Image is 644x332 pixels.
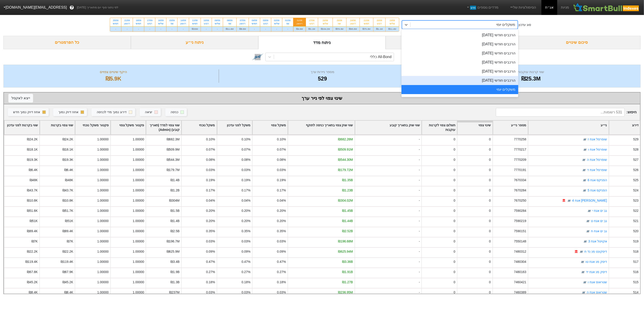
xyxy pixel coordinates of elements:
div: 0 [454,198,455,203]
img: tase link [579,250,584,254]
div: 528 [633,147,639,152]
div: Toggle SortBy [146,121,181,135]
div: - [355,135,422,145]
div: ₪24.2K [62,137,73,142]
div: - [271,26,282,32]
a: שטראוס אגח ו [588,281,607,284]
div: ₪1.45B [342,208,353,213]
div: רביעי [263,22,268,25]
div: 0 [489,157,491,162]
div: רביעי [204,22,209,25]
div: 1.00000 [97,147,109,152]
div: 14/09 [180,19,186,22]
div: 0 [489,208,491,213]
div: Toggle SortBy [457,121,493,135]
span: חיפוש : [496,108,637,117]
div: ₪51K [65,219,73,223]
div: - [260,26,271,32]
img: tase link [582,290,586,295]
div: - [355,217,422,227]
div: 0.35% [277,229,286,234]
img: SmartBull [573,3,640,12]
div: 02/09 [274,19,279,22]
button: ייצא לאקסל [8,94,33,103]
div: שלישי [158,22,163,25]
div: ₪9.8M [237,26,249,32]
div: ₪19.3K [27,157,38,162]
div: 0 [489,219,491,223]
img: tase link [582,168,586,173]
div: 1.00000 [133,137,144,142]
div: - [355,166,422,176]
div: 0.04% [277,198,286,203]
div: ₪2.52B [342,229,353,234]
div: 0.03% [206,168,215,172]
div: שני [169,22,175,25]
div: ₪1.44B [342,219,353,223]
div: ₪179.72M [338,168,353,172]
a: דיסק מנ אגח טו [586,260,607,264]
div: - [355,176,422,186]
div: 08/09 [226,19,234,22]
div: 25/08 [336,19,344,22]
div: 0.07% [277,147,286,152]
div: 09/09 [215,19,220,22]
img: tase link [587,209,592,213]
div: 527 [633,157,639,162]
div: 1.00000 [133,208,144,213]
div: - [178,26,189,32]
div: ₪89.4K [62,229,73,234]
div: ₪51.6K [27,208,38,213]
img: tase link [583,280,587,285]
div: ₪25.3M [427,75,635,83]
div: 0.10% [206,137,215,142]
div: 1.00000 [97,178,109,183]
div: 1.00000 [97,219,109,223]
div: ₪194.2M [318,26,333,32]
div: 1.00000 [97,229,109,234]
div: ₪78.3M [333,26,346,32]
a: שטראוס אגח ה [587,291,607,294]
div: - [166,26,177,32]
img: tase link [582,178,587,183]
div: 26/08 [321,19,330,22]
div: 16/09 [158,19,163,22]
div: 19/08 [388,19,396,22]
div: שלישי [388,22,396,25]
div: 04/09 [252,19,257,22]
div: ₪682.3M [167,137,180,142]
div: - [355,186,422,196]
div: - [201,26,212,32]
div: 0 [489,229,491,234]
a: גב ים אגח י [592,209,607,213]
div: 0.10% [242,137,250,142]
div: כניסה [171,110,178,115]
div: ₪2.5B [171,229,180,234]
div: דירוג נמוך מדי לכניסה [97,110,127,115]
div: ₪33M [189,26,201,32]
div: 1.00000 [97,188,109,193]
span: ? [71,5,73,11]
div: Toggle SortBy [493,121,528,135]
div: - [355,227,422,237]
div: ₪24.2K [27,137,38,142]
div: Toggle SortBy [355,121,422,135]
div: ₪43.7K [27,188,38,193]
div: 0 [489,168,491,172]
div: ₪48K [30,178,38,183]
div: ניתוח מדד [258,36,386,49]
div: 0 [454,178,455,183]
div: 0.07% [206,147,215,152]
div: 1.00000 [133,188,144,193]
div: ₪544.3M [167,157,180,162]
div: שלישי [321,22,330,25]
div: ₪682.26M [338,137,353,142]
div: 0.08% [242,157,250,162]
div: 11/09 [192,19,198,22]
div: 18/09 [136,19,141,22]
div: Toggle SortBy [528,121,609,135]
div: 1.00000 [97,137,109,142]
a: שופרסל אגח ה [587,158,607,162]
img: tase link [583,148,587,152]
div: 7770217 [514,147,526,152]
